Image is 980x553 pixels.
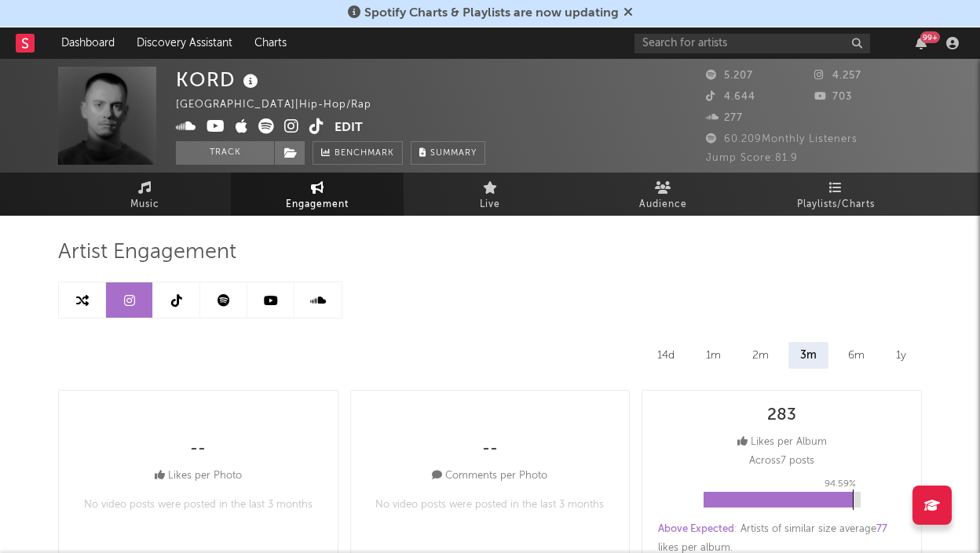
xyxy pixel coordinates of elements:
span: Above Expected [658,524,734,534]
p: 94.59 % [825,475,856,493]
span: 277 [706,113,743,123]
a: Dashboard [50,27,126,59]
p: No video posts were posted in the last 3 months [375,496,604,515]
span: Summary [430,149,477,158]
span: Engagement [286,195,349,214]
div: Likes per Photo [155,467,242,486]
p: Across 7 posts [749,452,814,471]
div: [GEOGRAPHIC_DATA] | Hip-Hop/Rap [176,96,389,115]
span: Benchmark [335,144,394,163]
button: Edit [335,118,363,138]
span: Live [480,195,500,214]
input: Search for artists [634,34,870,53]
div: 99 + [920,31,940,43]
a: Live [404,173,576,216]
div: 1y [884,342,918,369]
p: No video posts were posted in the last 3 months [84,496,313,515]
span: 77 [876,524,887,534]
div: 14d [645,342,686,369]
a: Engagement [231,173,404,216]
span: Artist Engagement [58,243,236,262]
span: Playlists/Charts [797,195,875,214]
span: 4.257 [814,71,861,81]
div: 3m [788,342,828,369]
button: 99+ [916,37,927,49]
span: Jump Score: 81.9 [706,153,798,163]
button: Track [176,141,274,165]
a: Music [58,173,231,216]
span: 4.644 [706,92,755,102]
div: 283 [767,406,796,425]
div: 6m [836,342,876,369]
div: KORD [176,67,262,93]
div: -- [190,440,206,459]
button: Summary [411,141,485,165]
a: Benchmark [313,141,403,165]
span: Dismiss [623,7,633,20]
div: 2m [740,342,781,369]
span: Audience [639,195,687,214]
a: Playlists/Charts [749,173,922,216]
span: 5.207 [706,71,753,81]
div: Likes per Album [737,433,827,452]
div: 1m [694,342,733,369]
div: -- [482,440,498,459]
span: 60.209 Monthly Listeners [706,134,857,144]
span: 703 [814,92,852,102]
span: Spotify Charts & Playlists are now updating [364,7,619,20]
a: Audience [576,173,749,216]
a: Charts [243,27,298,59]
div: Comments per Photo [432,467,547,486]
a: Discovery Assistant [126,27,243,59]
span: Music [130,195,159,214]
